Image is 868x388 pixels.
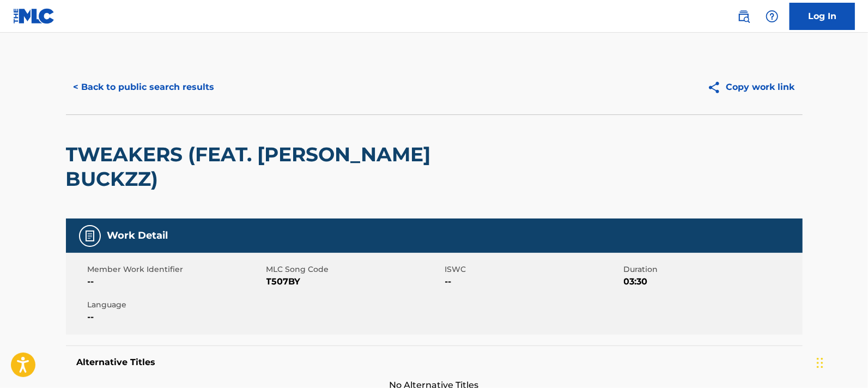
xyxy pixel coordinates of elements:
span: ISWC [445,264,621,275]
div: Drag [817,347,823,379]
span: Duration [624,264,800,275]
img: search [737,10,750,23]
span: Language [88,299,264,311]
span: Member Work Identifier [88,264,264,275]
span: -- [88,311,264,324]
h5: Alternative Titles [77,357,792,368]
img: MLC Logo [13,8,55,24]
img: Work Detail [83,229,96,242]
span: -- [445,275,621,288]
span: T507BY [266,275,442,288]
span: -- [88,275,264,288]
div: Help [761,5,783,27]
span: MLC Song Code [266,264,442,275]
button: Copy work link [700,74,803,101]
img: help [766,10,779,23]
a: Log In [790,3,855,30]
button: < Back to public search results [66,74,222,101]
h5: Work Detail [107,229,168,242]
iframe: Chat Widget [814,336,868,388]
a: Public Search [733,5,755,27]
img: Copy work link [707,81,726,94]
span: 03:30 [624,275,800,288]
h2: TWEAKERS (FEAT. [PERSON_NAME] BUCKZZ) [66,142,508,191]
